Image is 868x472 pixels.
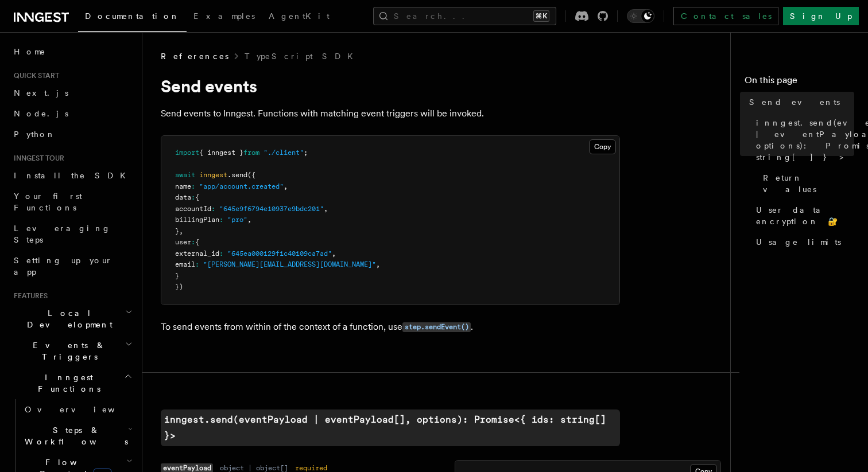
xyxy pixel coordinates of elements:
[247,171,255,179] span: ({
[756,204,854,227] span: User data encryption 🔐
[749,96,840,108] span: Send events
[14,224,111,244] span: Leveraging Steps
[9,41,135,62] a: Home
[324,205,328,213] span: ,
[219,216,223,224] span: :
[9,303,135,335] button: Local Development
[199,171,227,179] span: inngest
[9,307,125,330] span: Local Development
[783,7,859,25] a: Sign Up
[219,205,324,213] span: "645e9f6794e10937e9bdc201"
[20,420,135,452] button: Steps & Workflows
[193,11,255,21] span: Examples
[9,83,135,103] a: Next.js
[179,227,183,235] span: ,
[161,409,620,446] a: inngest.send(eventPayload | eventPayload[], options): Promise<{ ids: string[] }>
[402,321,471,332] a: step.sendEvent()
[9,124,135,145] a: Python
[9,340,125,362] span: Events & Triggers
[161,50,228,62] span: References
[14,88,68,97] span: Next.js
[247,216,251,224] span: ,
[9,372,124,395] span: Inngest Functions
[9,367,135,399] button: Inngest Functions
[161,319,620,336] p: To send events from within of the context of a function, use .
[756,236,841,248] span: Usage limits
[751,232,854,252] a: Usage limits
[332,249,336,258] span: ,
[175,249,219,258] span: external_id
[9,218,135,250] a: Leveraging Steps
[20,399,135,420] a: Overview
[9,291,48,301] span: Features
[14,192,82,212] span: Your first Functions
[751,112,854,167] a: inngest.send(eventPayload | eventPayload[], options): Promise<{ ids: string[] }>
[627,9,654,23] button: Toggle dark mode
[175,227,179,235] span: }
[20,424,128,447] span: Steps & Workflows
[14,46,46,57] span: Home
[187,3,262,31] a: Examples
[673,7,778,25] a: Contact sales
[14,130,56,139] span: Python
[263,149,304,157] span: "./client"
[175,283,183,291] span: })
[78,3,187,32] a: Documentation
[589,139,616,154] button: Copy
[175,260,195,268] span: email
[203,260,376,268] span: "[PERSON_NAME][EMAIL_ADDRESS][DOMAIN_NAME]"
[191,238,195,246] span: :
[245,50,360,62] a: TypeScript SDK
[284,182,288,190] span: ,
[161,76,620,96] h1: Send events
[304,149,308,157] span: ;
[9,103,135,124] a: Node.js
[227,249,332,258] span: "645ea000129f1c40109ca7ad"
[25,405,143,414] span: Overview
[227,171,247,179] span: .send
[219,249,223,258] span: :
[9,71,59,80] span: Quick start
[376,260,380,268] span: ,
[227,216,247,224] span: "pro"
[751,200,854,232] a: User data encryption 🔐
[745,92,854,112] a: Send events
[175,182,191,190] span: name
[85,11,180,21] span: Documentation
[175,193,191,201] span: data
[199,149,243,157] span: { inngest }
[763,172,854,195] span: Return values
[191,182,195,190] span: :
[191,193,195,201] span: :
[9,186,135,218] a: Your first Functions
[262,3,336,31] a: AgentKit
[195,238,199,246] span: {
[175,272,179,280] span: }
[195,260,199,268] span: :
[199,182,284,190] span: "app/account.created"
[175,238,191,246] span: user
[402,322,471,332] code: step.sendEvent()
[14,171,133,180] span: Install the SDK
[745,73,854,92] h4: On this page
[373,7,556,25] button: Search...⌘K
[269,11,330,21] span: AgentKit
[9,154,64,163] span: Inngest tour
[243,149,259,157] span: from
[9,250,135,282] a: Setting up your app
[758,167,854,200] a: Return values
[175,216,219,224] span: billingPlan
[14,256,113,276] span: Setting up your app
[161,106,620,122] p: Send events to Inngest. Functions with matching event triggers will be invoked.
[211,205,215,213] span: :
[195,193,199,201] span: {
[175,171,195,179] span: await
[533,10,549,22] kbd: ⌘K
[175,205,211,213] span: accountId
[175,149,199,157] span: import
[9,335,135,367] button: Events & Triggers
[14,109,68,118] span: Node.js
[9,165,135,186] a: Install the SDK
